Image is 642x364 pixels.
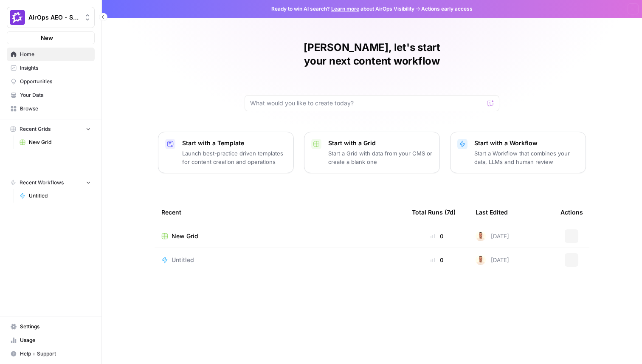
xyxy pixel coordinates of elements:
a: Usage [7,333,95,347]
span: Recent Workflows [20,179,64,186]
span: Usage [20,336,91,344]
span: New Grid [172,232,198,240]
span: Opportunities [20,78,91,85]
span: Your Data [20,91,91,99]
button: Help + Support [7,347,95,361]
a: Home [7,48,95,61]
span: Settings [20,323,91,330]
span: New Grid [29,138,91,146]
a: Insights [7,61,95,75]
button: Recent Workflows [7,176,95,189]
span: New [41,34,53,42]
span: Help + Support [20,350,91,358]
span: Recent Grids [20,125,51,133]
div: [DATE] [476,231,509,241]
a: New Grid [16,135,95,149]
p: Start with a Workflow [474,139,579,147]
div: 0 [412,256,462,264]
a: Settings [7,320,95,333]
a: Untitled [16,189,95,203]
button: Start with a WorkflowStart a Workflow that combines your data, LLMs and human review [450,132,586,173]
input: What would you like to create today? [250,99,484,107]
p: Start a Workflow that combines your data, LLMs and human review [474,149,579,166]
div: Last Edited [476,200,508,224]
a: Browse [7,102,95,116]
span: Untitled [29,192,91,200]
span: Untitled [172,256,194,264]
a: New Grid [161,232,398,240]
a: Opportunities [7,75,95,88]
a: Untitled [161,256,398,264]
span: Browse [20,105,91,113]
span: Insights [20,64,91,72]
img: AirOps AEO - Single Brand (Gong) Logo [10,10,25,25]
a: Your Data [7,88,95,102]
img: n02y6dxk2kpdk487jkjae1zkvp35 [476,255,486,265]
div: Total Runs (7d) [412,200,456,224]
div: 0 [412,232,462,240]
div: [DATE] [476,255,509,265]
span: AirOps AEO - Single Brand (Gong) [28,13,80,22]
button: Workspace: AirOps AEO - Single Brand (Gong) [7,7,95,28]
p: Start with a Grid [328,139,433,147]
img: n02y6dxk2kpdk487jkjae1zkvp35 [476,231,486,241]
span: Actions early access [421,5,473,13]
button: New [7,31,95,44]
span: Ready to win AI search? about AirOps Visibility [271,5,414,13]
p: Start a Grid with data from your CMS or create a blank one [328,149,433,166]
p: Launch best-practice driven templates for content creation and operations [182,149,287,166]
button: Recent Grids [7,123,95,135]
button: Start with a TemplateLaunch best-practice driven templates for content creation and operations [158,132,294,173]
a: Learn more [331,6,359,12]
div: Recent [161,200,398,224]
span: Home [20,51,91,58]
div: Actions [560,200,583,224]
h1: [PERSON_NAME], let's start your next content workflow [245,41,499,68]
button: Start with a GridStart a Grid with data from your CMS or create a blank one [304,132,440,173]
p: Start with a Template [182,139,287,147]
